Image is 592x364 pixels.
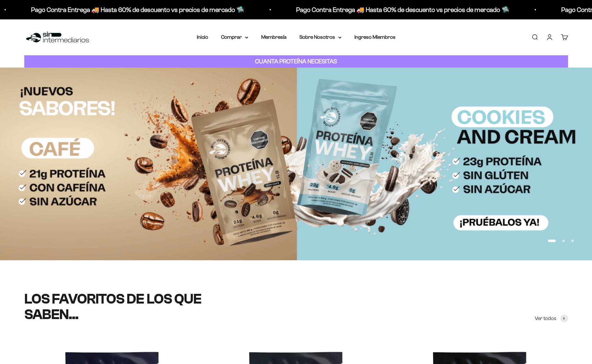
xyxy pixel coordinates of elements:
[24,291,202,322] split-lines: LOS FAVORITOS DE LOS QUE SABEN...
[354,34,396,40] a: Ingreso Miembros
[299,33,341,41] summary: Sobre Nosotros
[535,314,568,323] a: Ver todos
[197,34,208,40] a: Inicio
[221,33,248,41] summary: Comprar
[255,58,337,65] strong: CUANTA PROTEÍNA NECESITAS
[261,34,286,40] a: Membresía
[293,5,506,15] p: Pago Contra Entrega 🚚 Hasta 60% de descuento vs precios de mercado 🛸
[535,314,556,323] span: Ver todos
[28,5,241,15] p: Pago Contra Entrega 🚚 Hasta 60% de descuento vs precios de mercado 🛸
